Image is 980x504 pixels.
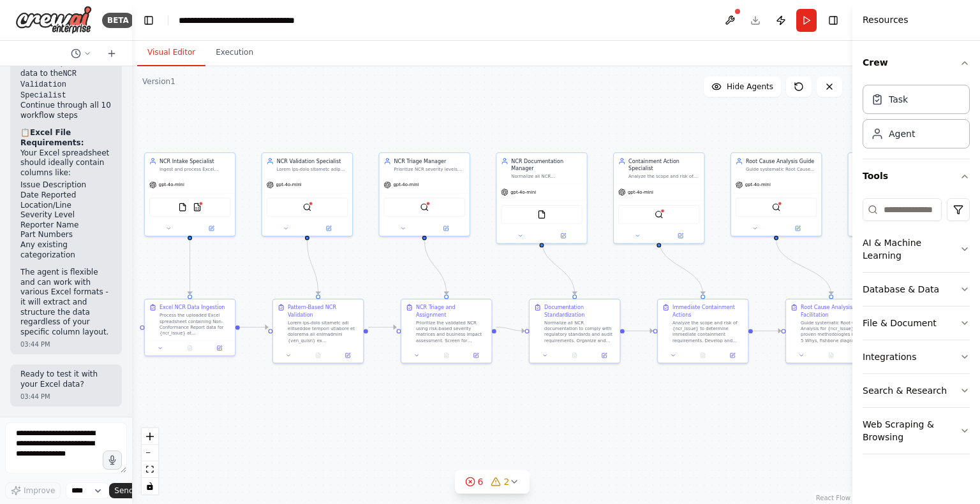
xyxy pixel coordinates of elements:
button: toggle interactivity [142,478,158,494]
button: No output available [559,351,590,360]
img: QdrantVectorSearchTool [655,210,664,219]
button: zoom out [142,445,158,461]
div: NCR Validation Specialist [277,157,348,164]
div: NCR Triage and Assignment [416,304,487,319]
span: Improve [24,486,55,496]
g: Edge from 08265bb4-2354-404e-9650-6c8cb39845ed to b9a827d7-78c6-4dac-842e-e6d58b58a937 [304,240,322,294]
p: The agent is flexible and can work with various Excel formats - it will extract and structure the... [20,268,112,337]
g: Edge from f9c3e864-cc2b-4ba3-b863-39898a38235b to 1a5f465e-ab8c-4e73-8fb4-bf295bff20f8 [420,240,450,294]
div: Version 1 [142,76,175,87]
g: Edge from 524c80b5-fdb5-48fc-b18e-78394ab42e43 to ea64e717-535f-473e-9a73-cf15a4972ca6 [655,240,706,294]
span: gpt-4o-mini [393,182,419,188]
p: Ready to test it with your Excel data? [20,370,112,389]
div: Pattern-Based NCR ValidationLorem ips-dolo sitametc adi elitseddoe tempori utlabore et dolorema a... [272,299,364,364]
button: Open in side panel [777,224,819,233]
div: Analyze the scope and risk of {ncr_issue} to determine immediate containment requirements. Develo... [672,320,743,343]
div: Normalize all NCR documentation to comply with regulatory standards and audit requirements. Organ... [544,320,615,343]
div: NCR Documentation Manager [511,157,582,172]
div: Excel NCR Data Ingestion [160,304,225,311]
div: Prioritize the validated NCR using risk-based severity matrices and business impact assessment. S... [416,320,487,343]
button: Hide Agents [704,76,781,97]
g: Edge from b9a827d7-78c6-4dac-842e-e6d58b58a937 to 1a5f465e-ab8c-4e73-8fb4-bf295bff20f8 [368,324,396,331]
button: Click to speak your automation idea [103,450,122,470]
button: Open in side panel [308,224,350,233]
div: Normalize all NCR documentation to regulatory standards, attach relevant files and evidence, and ... [511,173,582,179]
p: Your Excel spreadsheet should ideally contain columns like: [20,148,112,178]
img: CSVSearchTool [193,203,202,212]
button: Tools [863,159,970,193]
button: No output available [815,351,847,360]
div: NCR Triage ManagerPrioritize NCR severity levels using risk-based matrices, identify and flag dup... [378,152,470,236]
div: Process the uploaded Excel spreadsheet containing Non-Conformance Report data for {ncr_issue} at ... [160,313,230,336]
div: Task [889,93,908,106]
span: Hide Agents [727,82,773,92]
button: Visual Editor [137,40,205,66]
div: Pattern-Based NCR Validation [288,304,359,319]
button: Open in side panel [425,224,466,233]
div: NCR Triage and AssignmentPrioritize the validated NCR using risk-based severity matrices and busi... [401,299,493,364]
div: Agent [889,127,915,140]
img: QdrantVectorSearchTool [772,203,781,212]
li: Location/Line [20,201,112,211]
button: 62 [455,470,530,494]
button: Start a new chat [101,46,122,61]
button: Database & Data [863,273,970,306]
g: Edge from ea64e717-535f-473e-9a73-cf15a4972ca6 to f3331885-943d-4ef6-968a-ca0a14551533 [753,328,781,335]
div: Guide systematic Root Cause Analysis using proven methodologies like 5 Whys and fishbone diagrams... [746,166,817,172]
button: Open in side panel [660,231,701,240]
div: NCR Intake Specialist [160,157,230,164]
div: Lorem ips-dolo sitametc adip elitseddoe TEM incididu ut laboreetdo {mag_aliqu} enimadmini. Veni-q... [277,166,348,172]
button: No output available [302,351,334,360]
div: Analyze the scope and risk of {ncr_issue} and suggest immediate containment actions such as stopp... [628,173,699,179]
div: NCR Validation SpecialistLorem ips-dolo sitametc adip elitseddoe TEM incididu ut laboreetdo {mag_... [262,152,353,236]
strong: Excel File Requirements: [20,128,84,147]
div: React Flow controls [142,428,158,494]
g: Edge from 00f381af-e569-4764-8381-ea613e047a29 to 37db454d-b84e-4330-8556-94a6028d4189 [538,240,578,294]
h4: Resources [863,13,909,27]
div: 03:44 PM [20,392,112,401]
button: Open in side panel [191,224,232,233]
div: Lorem ips-dolo sitametc adi elitseddoe tempori utlabore et dolorema ali enimadmini {ven_quisn} ex... [288,320,359,343]
button: Open in side panel [207,343,232,352]
nav: breadcrumb [179,14,322,27]
li: Any existing categorization [20,240,112,260]
div: Documentation StandardizationNormalize all NCR documentation to comply with regulatory standards ... [529,299,621,364]
g: Edge from 37db454d-b84e-4330-8556-94a6028d4189 to ea64e717-535f-473e-9a73-cf15a4972ca6 [625,328,653,335]
div: NCR Triage Manager [394,157,465,164]
img: QdrantVectorSearchTool [420,203,429,212]
span: gpt-4o-mini [276,182,302,188]
button: Open in side panel [720,351,745,360]
img: FileReadTool [537,210,546,219]
div: 03:44 PM [20,340,112,349]
li: Pass clean, structured data to the [20,59,112,101]
li: Date Reported [20,191,112,201]
img: QdrantVectorSearchTool [303,203,312,212]
div: Crew [863,80,970,159]
button: Open in side panel [463,351,488,360]
a: React Flow attribution [816,494,850,501]
button: Crew [863,46,970,80]
li: Reporter Name [20,220,112,231]
button: AI & Machine Learning [863,226,970,272]
button: No output available [431,351,462,360]
div: Prioritize NCR severity levels using risk-based matrices, identify and flag duplicate issues, and... [394,166,465,172]
span: 6 [478,475,484,488]
h2: 📋 [20,128,112,148]
button: Hide left sidebar [140,11,158,29]
div: Guide systematic Root Cause Analysis for {ncr_issue} using proven methodologies including 5 Whys,... [801,320,872,343]
g: Edge from 1a5f465e-ab8c-4e73-8fb4-bf295bff20f8 to 37db454d-b84e-4330-8556-94a6028d4189 [496,324,524,335]
div: Tools [863,193,970,464]
button: Open in side panel [335,351,360,360]
img: Logo [15,6,92,34]
button: Switch to previous chat [66,46,96,61]
div: Immediate Containment Actions [672,304,743,319]
div: Root Cause Analysis GuideGuide systematic Root Cause Analysis using proven methodologies like 5 W... [731,152,822,236]
button: fit view [142,461,158,478]
button: Hide right sidebar [824,11,842,29]
g: Edge from 1cd45a8a-3308-4502-8aca-6a21ca66a759 to f3331885-943d-4ef6-968a-ca0a14551533 [773,240,835,294]
div: Containment Action SpecialistAnalyze the scope and risk of {ncr_issue} and suggest immediate cont... [613,152,705,244]
div: Root Cause Analysis Facilitation [801,304,872,319]
button: Send [109,483,149,498]
div: Excel NCR Data IngestionProcess the uploaded Excel spreadsheet containing Non-Conformance Report ... [144,299,236,356]
button: File & Document [863,306,970,340]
